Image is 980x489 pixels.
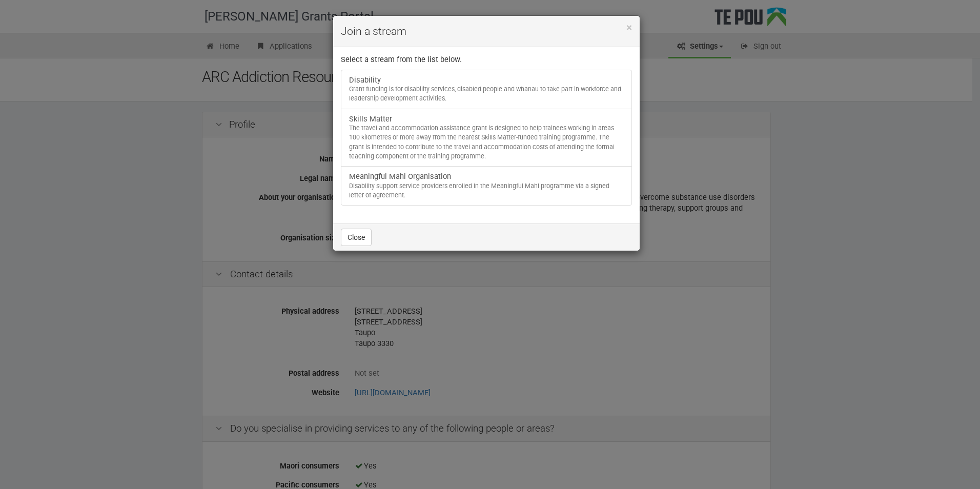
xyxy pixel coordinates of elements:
div: Disability support service providers enrolled in the Meaningful Mahi programme via a signed lette... [349,181,624,200]
span: × [626,22,632,34]
a: Disability Grant funding is for disability services, disabled people and whanau to take part in w... [341,70,632,109]
a: Meaningful Mahi Organisation Disability support service providers enrolled in the Meaningful Mahi... [341,166,632,206]
div: Grant funding is for disability services, disabled people and whanau to take part in workforce an... [349,85,624,104]
p: Select a stream from the list below. [341,55,632,64]
h4: Join a stream [341,24,632,39]
button: Close [626,23,632,33]
div: The travel and accommodation assistance grant is designed to help trainees working in areas 100 k... [349,124,624,161]
button: Close [341,229,372,246]
a: Skills Matter The travel and accommodation assistance grant is designed to help trainees working ... [341,109,632,167]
